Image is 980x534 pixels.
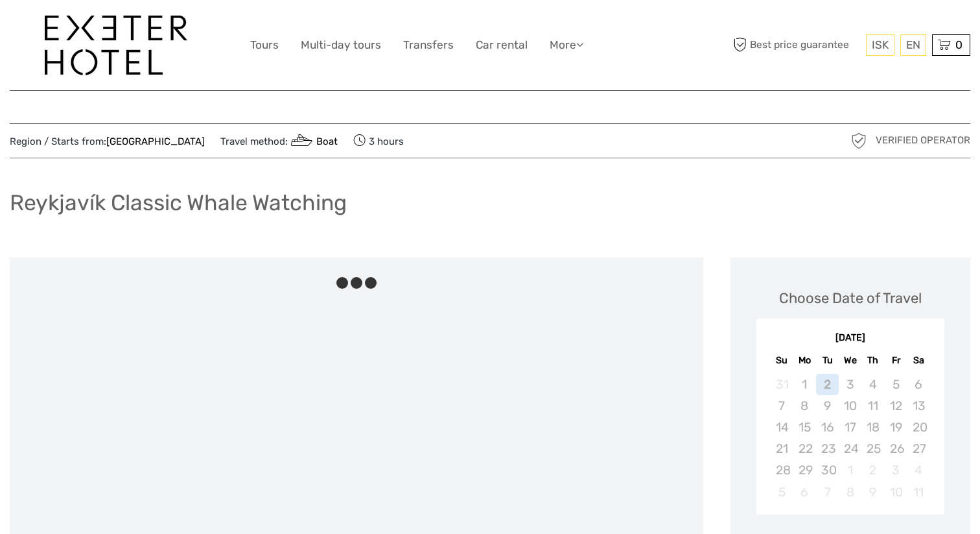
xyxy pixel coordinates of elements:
div: Not available Monday, September 22nd, 2025 [793,438,816,459]
a: [GEOGRAPHIC_DATA] [106,136,205,147]
div: Not available Wednesday, October 1st, 2025 [839,459,861,481]
img: verified_operator_grey_128.png [848,130,869,151]
div: Not available Saturday, September 13th, 2025 [907,395,930,417]
div: Not available Saturday, September 6th, 2025 [907,374,930,395]
div: Not available Monday, September 15th, 2025 [793,417,816,438]
div: Not available Saturday, October 11th, 2025 [907,481,930,503]
div: Not available Tuesday, October 7th, 2025 [816,481,839,503]
div: Not available Tuesday, September 9th, 2025 [816,395,839,417]
div: Not available Thursday, September 18th, 2025 [861,417,884,438]
div: Not available Sunday, September 14th, 2025 [771,417,793,438]
div: Not available Thursday, September 4th, 2025 [861,374,884,395]
div: Not available Saturday, October 4th, 2025 [907,459,930,481]
div: Not available Sunday, October 5th, 2025 [771,481,793,503]
div: Not available Wednesday, September 3rd, 2025 [839,374,861,395]
div: Not available Tuesday, September 23rd, 2025 [816,438,839,459]
div: Not available Friday, September 26th, 2025 [885,438,907,459]
div: Not available Wednesday, October 8th, 2025 [839,481,861,503]
div: Not available Thursday, October 9th, 2025 [861,481,884,503]
div: Not available Wednesday, September 24th, 2025 [839,438,861,459]
div: Not available Thursday, October 2nd, 2025 [861,459,884,481]
div: Mo [793,352,816,369]
div: Not available Thursday, September 11th, 2025 [861,395,884,417]
div: Choose Date of Travel [779,288,922,308]
a: More [550,36,583,55]
img: 1336-96d47ae6-54fc-4907-bf00-0fbf285a6419_logo_big.jpg [45,16,187,75]
span: 3 hours [353,132,404,150]
a: Tours [250,36,279,55]
div: Not available Sunday, September 7th, 2025 [771,395,793,417]
h1: Reykjavík Classic Whale Watching [10,189,347,216]
div: Not available Tuesday, September 2nd, 2025 [816,374,839,395]
div: Not available Saturday, September 27th, 2025 [907,438,930,459]
a: Multi-day tours [301,36,381,55]
div: Not available Sunday, August 31st, 2025 [771,374,793,395]
div: [DATE] [756,332,945,345]
div: month 2025-09 [760,374,940,503]
div: Sa [907,352,930,369]
div: Not available Tuesday, September 16th, 2025 [816,417,839,438]
div: Not available Friday, September 19th, 2025 [885,417,907,438]
div: Not available Monday, September 8th, 2025 [793,395,816,417]
div: Not available Saturday, September 20th, 2025 [907,417,930,438]
div: Not available Wednesday, September 17th, 2025 [839,417,861,438]
div: Not available Sunday, September 28th, 2025 [771,459,793,481]
span: Region / Starts from: [10,135,205,149]
div: Not available Friday, September 5th, 2025 [885,374,907,395]
a: Transfers [403,36,454,55]
div: EN [900,34,926,56]
span: Best price guarantee [730,34,863,56]
a: Boat [288,136,338,147]
div: Th [861,352,884,369]
div: Not available Monday, September 1st, 2025 [793,374,816,395]
div: Not available Monday, October 6th, 2025 [793,481,816,503]
span: Travel method: [220,132,338,150]
div: We [839,352,861,369]
a: Car rental [476,36,528,55]
span: 0 [953,38,964,51]
div: Not available Friday, October 10th, 2025 [885,481,907,503]
div: Not available Wednesday, September 10th, 2025 [839,395,861,417]
span: Verified Operator [876,134,970,147]
div: Not available Monday, September 29th, 2025 [793,459,816,481]
div: Fr [885,352,907,369]
span: ISK [872,38,889,51]
div: Su [771,352,793,369]
div: Not available Friday, September 12th, 2025 [885,395,907,417]
div: Not available Sunday, September 21st, 2025 [771,438,793,459]
div: Not available Friday, October 3rd, 2025 [885,459,907,481]
div: Not available Thursday, September 25th, 2025 [861,438,884,459]
div: Not available Tuesday, September 30th, 2025 [816,459,839,481]
div: Tu [816,352,839,369]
